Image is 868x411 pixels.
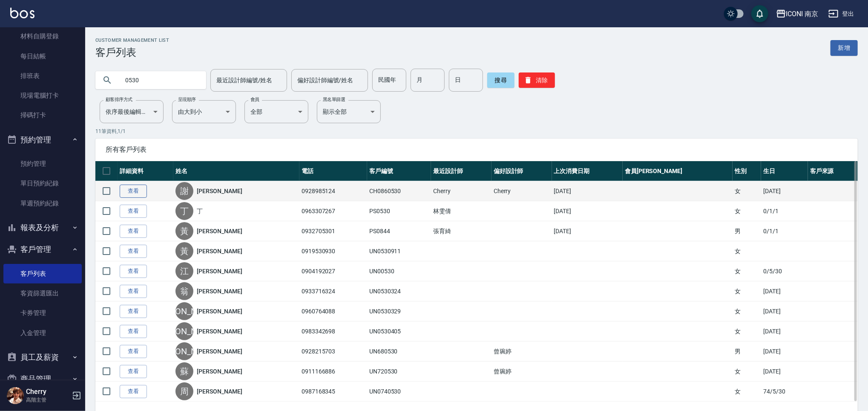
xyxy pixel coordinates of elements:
[3,105,82,125] a: 掃碼打卡
[3,238,82,260] button: 客戶管理
[119,69,199,92] input: 搜尋關鍵字
[197,367,242,376] a: [PERSON_NAME]
[761,201,808,221] td: 0/1/1
[3,46,82,66] a: 每日結帳
[3,346,82,368] button: 員工及薪資
[299,382,367,402] td: 0987168345
[175,322,193,340] div: [PERSON_NAME]
[120,245,147,258] a: 查看
[299,181,367,201] td: 0928985124
[3,284,82,303] a: 客資篩選匯出
[761,301,808,321] td: [DATE]
[26,396,69,404] p: 高階主管
[299,281,367,301] td: 0933716324
[172,100,236,123] div: 由大到小
[120,385,147,398] a: 查看
[733,181,761,201] td: 女
[367,342,431,362] td: UN680530
[761,342,808,362] td: [DATE]
[197,347,242,356] a: [PERSON_NAME]
[250,96,259,103] label: 會員
[299,342,367,362] td: 0928215703
[733,382,761,402] td: 女
[733,342,761,362] td: 男
[299,161,367,181] th: 電話
[10,8,34,18] img: Logo
[3,264,82,284] a: 客戶列表
[733,261,761,281] td: 女
[367,221,431,241] td: PS0844
[323,96,345,103] label: 黑名單篩選
[552,201,623,221] td: [DATE]
[3,86,82,105] a: 現場電腦打卡
[118,161,173,181] th: 詳細資料
[197,327,242,336] a: [PERSON_NAME]
[120,185,147,198] a: 查看
[761,181,808,201] td: [DATE]
[491,362,552,382] td: 曾琬婷
[431,201,491,221] td: 林雯倩
[120,265,147,278] a: 查看
[299,201,367,221] td: 0963307267
[106,145,848,154] span: 所有客戶列表
[26,388,69,396] h5: Cherry
[299,261,367,281] td: 0904192027
[367,362,431,382] td: UN720530
[106,96,132,103] label: 顧客排序方式
[175,182,193,200] div: 謝
[367,181,431,201] td: CH0860530
[761,261,808,281] td: 0/5/30
[733,301,761,321] td: 女
[3,154,82,174] a: 預約管理
[95,46,169,58] h3: 客戶列表
[244,100,308,123] div: 全部
[299,221,367,241] td: 0932705301
[299,241,367,261] td: 0919530930
[197,307,242,315] a: [PERSON_NAME]
[761,281,808,301] td: [DATE]
[3,303,82,323] a: 卡券管理
[367,241,431,261] td: UN0530911
[751,5,768,22] button: save
[299,301,367,321] td: 0960764088
[120,305,147,318] a: 查看
[367,281,431,301] td: UN0530324
[552,161,623,181] th: 上次消費日期
[197,187,242,195] a: [PERSON_NAME]
[120,285,147,298] a: 查看
[786,9,819,19] div: ICONI 南京
[175,342,193,360] div: [PERSON_NAME]
[552,181,623,201] td: [DATE]
[120,365,147,378] a: 查看
[733,281,761,301] td: 女
[431,221,491,241] td: 張育綺
[120,225,147,238] a: 查看
[197,247,242,255] a: [PERSON_NAME]
[175,302,193,320] div: [PERSON_NAME]
[197,387,242,396] a: [PERSON_NAME]
[825,6,858,22] button: 登出
[491,342,552,362] td: 曾琬婷
[623,161,733,181] th: 會員[PERSON_NAME]
[431,181,491,201] td: Cherry
[95,38,169,43] h2: Customer Management List
[761,362,808,382] td: [DATE]
[367,161,431,181] th: 客戶編號
[733,161,761,181] th: 性別
[120,345,147,358] a: 查看
[120,325,147,338] a: 查看
[761,161,808,181] th: 生日
[491,161,552,181] th: 偏好設計師
[299,321,367,342] td: 0983342698
[120,205,147,218] a: 查看
[733,201,761,221] td: 女
[175,242,193,260] div: 黃
[173,161,299,181] th: 姓名
[175,202,193,220] div: 丁
[197,267,242,275] a: [PERSON_NAME]
[808,161,858,181] th: 客戶來源
[175,262,193,280] div: 江
[367,321,431,342] td: UN0530405
[3,217,82,239] button: 報表及分析
[299,362,367,382] td: 0911166886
